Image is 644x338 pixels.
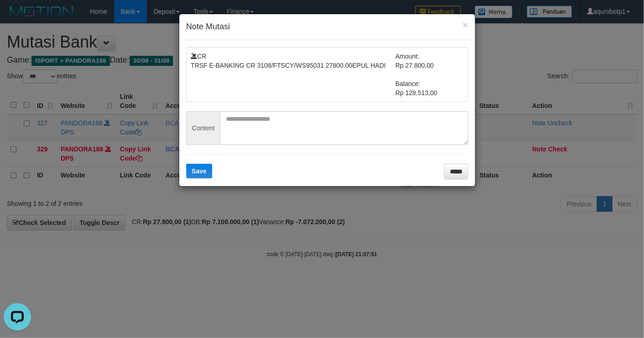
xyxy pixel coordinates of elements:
span: Content [186,111,220,145]
button: Save [186,164,212,178]
td: Amount: Rp 27.800,00 Balance: Rp 128.513,00 [396,52,464,97]
button: × [463,20,468,30]
span: Save [192,167,207,175]
h4: Note Mutasi [186,21,468,33]
td: CR TRSF E-BANKING CR 3108/FTSCY/WS95031 27800.00EPUL HADI [191,52,396,97]
button: Open LiveChat chat widget [4,4,31,31]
